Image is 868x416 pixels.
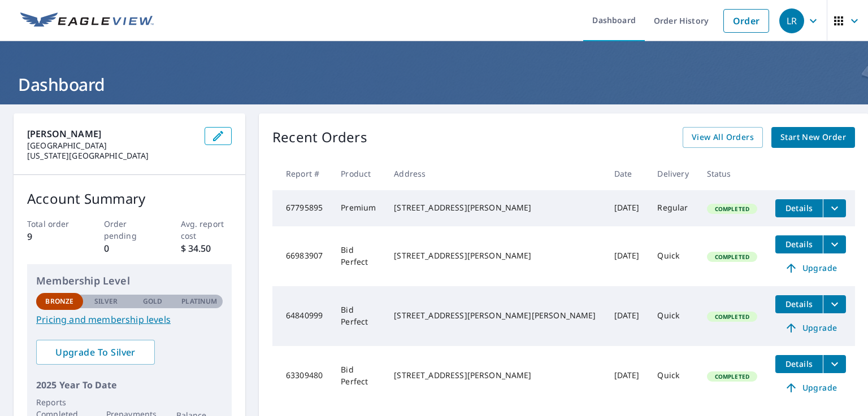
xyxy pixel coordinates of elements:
[605,190,649,226] td: [DATE]
[775,235,823,253] button: detailsBtn-66983907
[782,239,816,249] span: Details
[782,261,839,275] span: Upgrade
[104,242,155,255] p: 0
[823,235,846,253] button: filesDropdownBtn-66983907
[605,157,649,190] th: Date
[648,157,697,190] th: Delivery
[698,157,766,190] th: Status
[692,130,754,144] span: View All Orders
[27,151,196,161] p: [US_STATE][GEOGRAPHIC_DATA]
[332,286,385,346] td: Bid Perfect
[823,199,846,217] button: filesDropdownBtn-67795895
[181,242,232,255] p: $ 34.50
[272,157,332,190] th: Report #
[272,127,367,148] p: Recent Orders
[605,286,649,346] td: [DATE]
[708,313,756,321] span: Completed
[775,319,846,337] a: Upgrade
[782,299,816,309] span: Details
[45,296,73,306] p: Bronze
[782,203,816,213] span: Details
[14,73,854,96] h1: Dashboard
[36,378,223,392] p: 2025 Year To Date
[648,346,697,406] td: Quick
[36,313,223,326] a: Pricing and membership levels
[708,253,756,261] span: Completed
[272,286,332,346] td: 64840999
[272,346,332,406] td: 63309480
[94,296,118,306] p: Silver
[775,379,846,397] a: Upgrade
[27,141,196,151] p: [GEOGRAPHIC_DATA]
[272,190,332,226] td: 67795895
[45,346,146,358] span: Upgrade To Silver
[648,286,697,346] td: Quick
[143,296,162,306] p: Gold
[332,190,385,226] td: Premium
[771,127,855,148] a: Start New Order
[782,381,839,395] span: Upgrade
[272,226,332,286] td: 66983907
[27,189,232,209] p: Account Summary
[782,321,839,335] span: Upgrade
[775,199,823,217] button: detailsBtn-67795895
[394,250,596,261] div: [STREET_ADDRESS][PERSON_NAME]
[779,8,804,33] div: LR
[27,218,79,230] p: Total order
[36,273,223,288] p: Membership Level
[332,157,385,190] th: Product
[775,355,823,373] button: detailsBtn-63309480
[775,295,823,313] button: detailsBtn-64840999
[385,157,605,190] th: Address
[332,226,385,286] td: Bid Perfect
[181,218,232,242] p: Avg. report cost
[394,370,596,381] div: [STREET_ADDRESS][PERSON_NAME]
[823,355,846,373] button: filesDropdownBtn-63309480
[104,218,155,242] p: Order pending
[36,340,155,365] a: Upgrade To Silver
[27,127,196,141] p: [PERSON_NAME]
[332,346,385,406] td: Bid Perfect
[780,130,846,144] span: Start New Order
[683,127,763,148] a: View All Orders
[782,358,816,369] span: Details
[605,226,649,286] td: [DATE]
[181,296,217,306] p: Platinum
[723,9,769,33] a: Order
[648,190,697,226] td: Regular
[394,202,596,213] div: [STREET_ADDRESS][PERSON_NAME]
[605,346,649,406] td: [DATE]
[823,295,846,313] button: filesDropdownBtn-64840999
[648,226,697,286] td: Quick
[775,259,846,277] a: Upgrade
[708,205,756,213] span: Completed
[708,373,756,380] span: Completed
[394,310,596,321] div: [STREET_ADDRESS][PERSON_NAME][PERSON_NAME]
[20,12,154,29] img: EV Logo
[27,230,79,243] p: 9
